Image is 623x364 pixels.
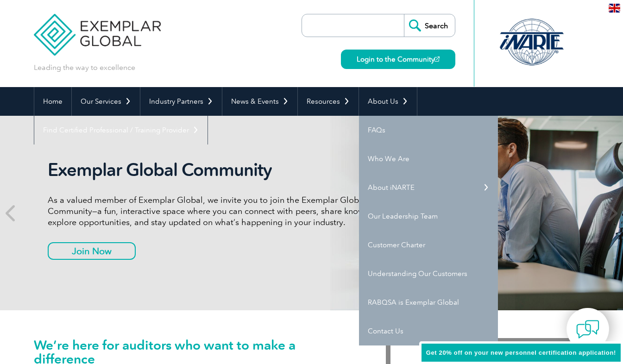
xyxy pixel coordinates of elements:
[140,87,222,116] a: Industry Partners
[426,349,616,356] span: Get 20% off on your new personnel certification application!
[359,116,498,144] a: FAQs
[341,50,455,69] a: Login to the Community
[298,87,359,116] a: Resources
[34,87,71,116] a: Home
[359,259,498,288] a: Understanding Our Customers
[34,116,208,144] a: Find Certified Professional / Training Provider
[222,87,297,116] a: News & Events
[359,288,498,317] a: RABQSA is Exemplar Global
[48,159,395,181] h2: Exemplar Global Community
[404,14,455,37] input: Search
[48,195,395,228] p: As a valued member of Exemplar Global, we invite you to join the Exemplar Global Community—a fun,...
[359,231,498,259] a: Customer Charter
[72,87,140,116] a: Our Services
[34,63,135,73] p: Leading the way to excellence
[359,202,498,231] a: Our Leadership Team
[359,144,498,173] a: Who We Are
[609,4,620,13] img: en
[359,317,498,345] a: Contact Us
[359,173,498,202] a: About iNARTE
[434,56,440,62] img: open_square.png
[48,242,136,260] a: Join Now
[359,87,417,116] a: About Us
[576,318,599,341] img: contact-chat.png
